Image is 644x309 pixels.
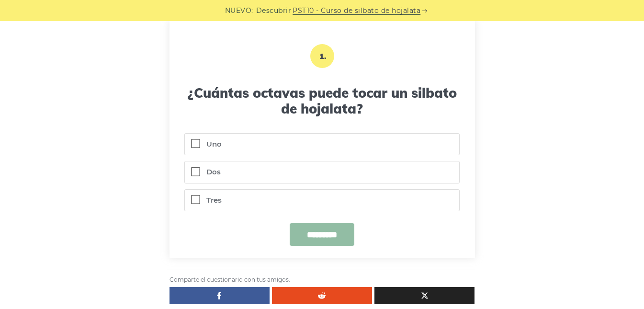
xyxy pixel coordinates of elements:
[293,6,420,15] font: PST10 - Curso de silbato de hojalata
[293,5,420,16] a: PST10 - Curso de silbato de hojalata
[206,139,222,149] font: Uno
[206,195,222,205] font: Tres
[225,6,253,15] font: NUEVO:
[206,167,221,176] font: Dos
[169,276,290,283] font: Comparte el cuestionario con tus amigos:
[188,84,457,117] font: ¿Cuántas octavas puede tocar un silbato de hojalata?
[319,51,326,61] font: 1.
[256,6,292,15] font: Descubrir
